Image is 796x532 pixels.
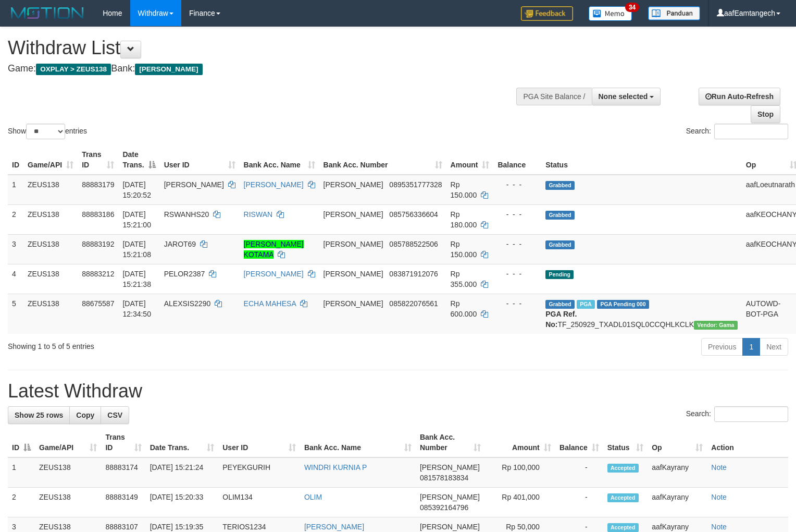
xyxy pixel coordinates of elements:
[389,299,438,308] span: Copy 085822076561 to clipboard
[101,428,145,457] th: Trans ID: activate to sort column ascending
[324,240,383,248] span: [PERSON_NAME]
[23,234,78,264] td: ZEUS138
[497,298,537,309] div: - - -
[699,88,780,105] a: Run Auto-Refresh
[714,406,788,422] input: Search:
[389,210,438,219] span: Copy 085756336604 to clipboard
[451,180,477,199] span: Rp 150.000
[164,240,196,248] span: JAROT69
[101,457,145,488] td: 88883174
[420,523,480,531] span: [PERSON_NAME]
[244,299,296,308] a: ECHA MAHESA
[319,145,446,175] th: Bank Acc. Number: activate to sort column ascending
[545,211,575,220] span: Grabbed
[497,269,537,279] div: - - -
[597,300,649,309] span: PGA Pending
[244,270,304,278] a: [PERSON_NAME]
[23,264,78,294] td: ZEUS138
[599,92,648,101] span: None selected
[607,493,639,502] span: Accepted
[577,300,595,309] span: Marked by aafpengsreynich
[122,299,151,318] span: [DATE] 12:34:50
[714,124,788,139] input: Search:
[244,210,272,219] a: RISWAN
[545,310,577,329] b: PGA Ref. No:
[244,180,304,189] a: [PERSON_NAME]
[300,428,416,457] th: Bank Acc. Name: activate to sort column ascending
[218,457,300,488] td: PEYEKGURIH
[751,105,780,123] a: Stop
[521,6,573,21] img: Feedback.jpg
[304,463,367,471] a: WINDRI KURNIA P
[648,6,700,20] img: panduan.png
[497,209,537,220] div: - - -
[82,270,114,278] span: 88883212
[8,5,87,21] img: MOTION_logo.png
[607,464,639,473] span: Accepted
[694,321,738,330] span: Vendor URL: https://trx31.1velocity.biz
[8,264,23,294] td: 4
[164,270,205,278] span: PELOR2387
[541,294,742,334] td: TF_250929_TXADL01SQL0CCQHLKCLK
[420,474,468,482] span: Copy 081578183834 to clipboard
[8,124,87,139] label: Show entries
[35,488,101,517] td: ZEUS138
[8,294,23,334] td: 5
[446,145,494,175] th: Amount: activate to sort column ascending
[82,210,114,219] span: 88883186
[244,240,304,259] a: [PERSON_NAME] KOTAMA
[497,239,537,249] div: - - -
[711,523,727,531] a: Note
[648,488,707,517] td: aafKayrany
[23,175,78,205] td: ZEUS138
[742,338,760,356] a: 1
[451,299,477,318] span: Rp 600.000
[36,64,111,75] span: OXPLAY > ZEUS138
[8,204,23,234] td: 2
[15,411,63,419] span: Show 25 rows
[8,488,35,517] td: 2
[23,204,78,234] td: ZEUS138
[711,463,727,471] a: Note
[164,180,224,189] span: [PERSON_NAME]
[707,428,788,457] th: Action
[304,493,322,501] a: OLIM
[389,270,438,278] span: Copy 083871912076 to clipboard
[648,428,707,457] th: Op: activate to sort column ascending
[485,428,555,457] th: Amount: activate to sort column ascending
[8,406,70,424] a: Show 25 rows
[82,299,114,308] span: 88675587
[555,457,603,488] td: -
[8,381,788,402] h1: Latest Withdraw
[122,180,151,199] span: [DATE] 15:20:52
[686,406,788,422] label: Search:
[164,299,211,308] span: ALEXSIS2290
[686,124,788,139] label: Search:
[541,145,742,175] th: Status
[26,124,65,139] select: Showentries
[82,240,114,248] span: 88883192
[160,145,240,175] th: User ID: activate to sort column ascending
[146,488,219,517] td: [DATE] 15:20:33
[69,406,101,424] a: Copy
[8,234,23,264] td: 3
[389,180,442,189] span: Copy 0895351777328 to clipboard
[420,463,480,471] span: [PERSON_NAME]
[218,428,300,457] th: User ID: activate to sort column ascending
[420,503,468,512] span: Copy 085392164796 to clipboard
[516,88,591,105] div: PGA Site Balance /
[324,180,383,189] span: [PERSON_NAME]
[603,428,648,457] th: Status: activate to sort column ascending
[389,240,438,248] span: Copy 085788522506 to clipboard
[420,493,480,501] span: [PERSON_NAME]
[76,411,94,419] span: Copy
[451,270,477,288] span: Rp 355.000
[146,428,219,457] th: Date Trans.: activate to sort column ascending
[122,240,151,259] span: [DATE] 15:21:08
[555,428,603,457] th: Balance: activate to sort column ascending
[555,488,603,517] td: -
[107,411,122,419] span: CSV
[493,145,541,175] th: Balance
[589,6,632,21] img: Button%20Memo.svg
[78,145,118,175] th: Trans ID: activate to sort column ascending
